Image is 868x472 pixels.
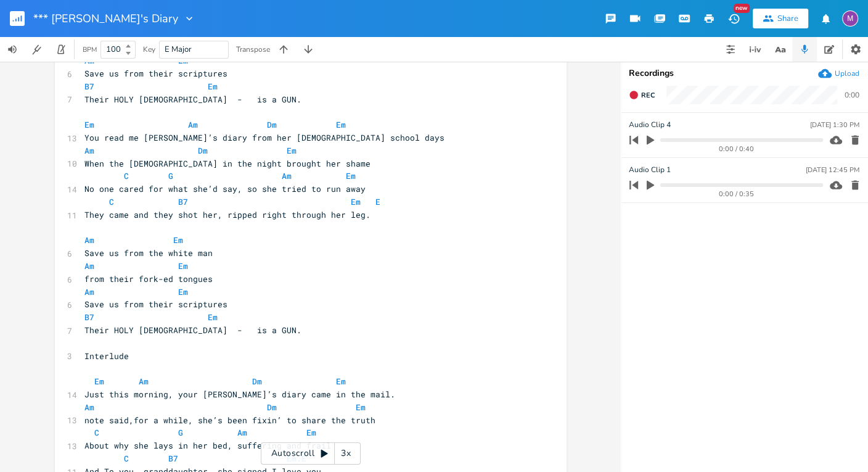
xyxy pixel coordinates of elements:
[267,402,277,413] span: Dm
[178,286,188,297] span: Em
[835,68,859,78] div: Upload
[84,453,306,464] span: .
[84,415,375,426] span: note said,for a while, she’s been fixin’ to share the truth
[818,67,859,80] button: Upload
[629,164,671,176] span: Audio Clip 1
[335,442,357,465] div: 3x
[168,170,173,181] span: G
[84,350,129,362] span: Interlude
[84,145,94,156] span: Am
[84,325,301,336] span: Their HOLY [DEMOGRAPHIC_DATA] - is a GUN.
[139,376,149,387] span: Am
[173,234,183,246] span: Em
[753,9,808,28] button: Share
[629,69,861,78] div: Recordings
[84,402,94,413] span: Am
[208,81,218,92] span: Em
[356,402,366,413] span: Em
[178,196,188,207] span: B7
[261,442,361,465] div: Autoscroll
[842,4,858,33] button: M
[842,10,858,27] div: melindameshad
[84,132,444,143] span: You read me [PERSON_NAME]’s diary from her [DEMOGRAPHIC_DATA] school days
[267,119,277,130] span: Dm
[237,427,247,438] span: Am
[143,46,155,53] div: Key
[777,13,798,24] div: Share
[650,191,823,197] div: 0:00 / 0:35
[84,81,94,92] span: B7
[84,183,366,194] span: No one cared for what she’d say, so she tried to run away
[84,389,395,400] span: Just this morning, your [PERSON_NAME]’s diary came in the mail.
[84,234,94,246] span: Am
[83,46,97,53] div: BPM
[84,68,227,79] span: Save us from their scriptures
[84,312,94,323] span: B7
[165,44,192,55] span: E Major
[84,119,94,130] span: Em
[346,170,356,181] span: Em
[845,91,859,99] div: 0:00
[84,260,94,271] span: Am
[806,167,859,173] div: [DATE] 12:45 PM
[282,170,292,181] span: Am
[84,286,94,297] span: Am
[33,13,178,24] span: *** [PERSON_NAME]'s Diary
[641,91,655,100] span: Rec
[629,119,671,131] span: Audio Clip 4
[188,119,198,130] span: Am
[336,376,346,387] span: Em
[375,196,380,207] span: E
[810,122,859,128] div: [DATE] 1:30 PM
[124,170,129,181] span: C
[84,299,227,310] span: Save us from their scriptures
[84,440,331,451] span: About why she lays in her bed, suffering and frail
[94,427,99,438] span: C
[84,247,213,259] span: Save us from the white man
[198,145,208,156] span: Dm
[721,7,746,30] button: New
[84,94,301,105] span: Their HOLY [DEMOGRAPHIC_DATA] - is a GUN.
[124,453,129,464] span: C
[84,273,213,284] span: from their fork-ed tongues
[624,85,660,105] button: Rec
[178,427,183,438] span: G
[178,260,188,271] span: Em
[351,196,361,207] span: Em
[306,427,316,438] span: Em
[650,146,823,152] div: 0:00 / 0:40
[84,209,371,220] span: They came and they shot her, ripped right through her leg.
[168,453,178,464] span: B7
[287,145,297,156] span: Em
[208,312,218,323] span: Em
[236,46,270,53] div: Transpose
[94,376,104,387] span: Em
[734,4,750,13] div: New
[109,196,114,207] span: C
[252,376,262,387] span: Dm
[336,119,346,130] span: Em
[84,158,371,169] span: When the [DEMOGRAPHIC_DATA] in the night brought her shame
